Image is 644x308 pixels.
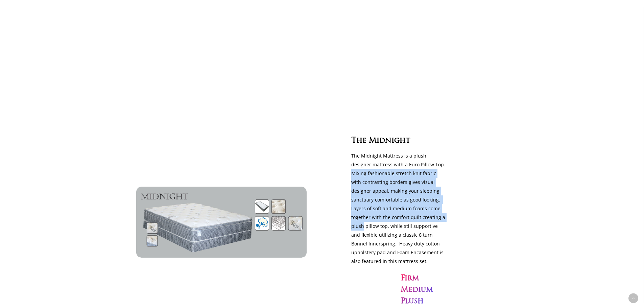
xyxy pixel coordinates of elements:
a: Back to top [628,293,638,303]
h3: Firm Medium Plush [401,273,433,307]
span: Midnight [369,137,410,145]
span: The [351,137,366,145]
h3: The Midnight [351,134,457,145]
p: The Midnight Mattress is a plush designer mattress with a Euro Pillow Top. Mixing fashionable str... [351,151,447,266]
